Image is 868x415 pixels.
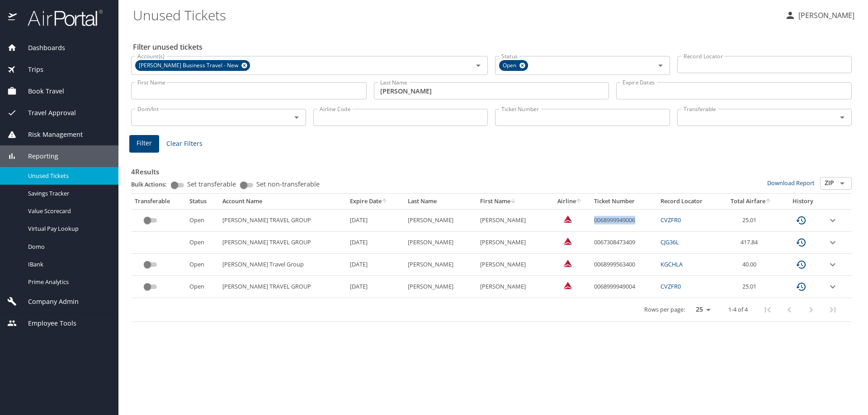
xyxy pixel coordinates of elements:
p: [PERSON_NAME] [796,10,854,21]
th: Expire Date [346,194,404,209]
td: 417.84 [720,232,782,254]
td: [PERSON_NAME] TRAVEL GROUP [219,276,346,298]
select: rows per page [689,303,714,317]
span: [PERSON_NAME] Business Travel - New [135,61,244,70]
td: [DATE] [346,254,404,276]
span: Trips [17,65,43,75]
th: Airline [549,194,590,209]
td: [DATE] [346,209,404,231]
button: expand row [827,281,838,292]
th: Account Name [219,194,346,209]
td: [PERSON_NAME] [476,254,549,276]
td: [PERSON_NAME] TRAVEL GROUP [219,232,346,254]
img: VxQ0i4AAAAASUVORK5CYII= [563,259,572,268]
button: Open [836,111,849,124]
th: Last Name [404,194,476,209]
span: Value Scorecard [28,207,108,215]
a: KGCHLA [660,260,683,268]
button: sort [510,199,517,205]
button: Filter [129,135,159,153]
button: Open [654,59,667,72]
h3: 4 Results [131,161,852,177]
span: Employee Tools [17,318,76,328]
td: 25.01 [720,276,782,298]
button: [PERSON_NAME] [781,7,858,23]
th: Record Locator [657,194,720,209]
button: sort [765,199,772,205]
button: expand row [827,215,838,226]
td: [PERSON_NAME] [404,232,476,254]
button: Open [836,177,849,190]
th: Total Airfare [720,194,782,209]
td: Open [186,232,219,254]
td: 0068999563400 [590,254,657,276]
table: custom pagination table [131,194,852,322]
img: VxQ0i4AAAAASUVORK5CYII= [563,237,572,246]
button: expand row [827,237,838,248]
button: expand row [827,259,838,270]
td: [PERSON_NAME] Travel Group [219,254,346,276]
a: Download Report [767,179,815,187]
td: Open [186,209,219,231]
span: Set transferable [187,181,236,187]
button: Open [472,59,485,72]
h1: Unused Tickets [133,1,778,29]
td: Open [186,276,219,298]
button: Clear Filters [163,135,206,152]
h2: Filter unused tickets [133,40,854,54]
td: [PERSON_NAME] TRAVEL GROUP [219,209,346,231]
td: Open [186,254,219,276]
span: Travel Approval [17,108,76,118]
span: Domo [28,242,108,251]
span: Savings Tracker [28,189,108,198]
span: Filter [137,138,152,149]
a: CVZFR0 [660,216,681,224]
th: Status [186,194,219,209]
img: Delta Airlines [563,281,572,290]
td: 0068999949006 [590,209,657,231]
td: [PERSON_NAME] [404,254,476,276]
td: 25.01 [720,209,782,231]
span: IBank [28,260,108,269]
p: 1-4 of 4 [728,307,748,312]
span: Unused Tickets [28,172,108,180]
img: icon-airportal.png [8,9,18,27]
span: Risk Management [17,130,83,140]
td: [PERSON_NAME] [476,276,549,298]
td: [PERSON_NAME] [476,232,549,254]
td: 0068999949004 [590,276,657,298]
td: [PERSON_NAME] [404,209,476,231]
th: First Name [476,194,549,209]
th: History [782,194,824,209]
span: Virtual Pay Lookup [28,224,108,233]
div: Open [499,60,528,71]
span: Book Travel [17,86,64,96]
td: [DATE] [346,232,404,254]
span: Dashboards [17,43,65,53]
td: [PERSON_NAME] [404,276,476,298]
button: sort [382,199,388,205]
a: CJG36L [660,238,679,246]
span: Reporting [17,151,58,161]
span: Company Admin [17,297,79,307]
button: sort [576,199,582,205]
span: Set non-transferable [256,181,320,187]
div: [PERSON_NAME] Business Travel - New [135,60,250,71]
img: VxQ0i4AAAAASUVORK5CYII= [563,214,572,224]
span: Open [499,61,522,70]
td: 0067308473409 [590,232,657,254]
td: [PERSON_NAME] [476,209,549,231]
a: CVZFR0 [660,282,681,290]
p: Bulk Actions: [131,180,174,188]
img: airportal-logo.png [18,9,103,27]
td: 40.00 [720,254,782,276]
th: Ticket Number [590,194,657,209]
span: Prime Analytics [28,278,108,286]
div: Transferable [135,197,182,205]
p: Rows per page: [644,307,685,312]
button: Open [290,111,303,124]
span: Clear Filters [166,138,203,149]
td: [DATE] [346,276,404,298]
